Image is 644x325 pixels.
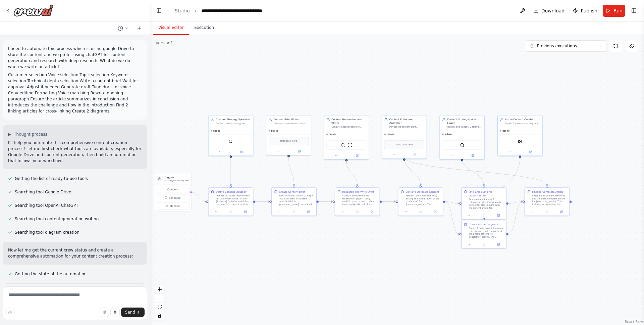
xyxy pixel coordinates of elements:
div: Visual Content CreatorCreate 2 professional diagrams that complement and enhance the article cont... [497,115,543,156]
span: Searching tool OpenAI ChatGPT [15,203,78,208]
span: Schedule [169,196,181,200]
div: Create Content Brief [279,190,305,194]
span: Event [171,188,178,191]
div: Content Editor and Optimizer [389,118,425,125]
div: Create Visual Diagrams [469,223,499,226]
div: Content Strategy Specialist [216,118,251,121]
button: Previous executions [526,40,606,52]
button: Open in side panel [429,210,441,214]
g: Edge from eacb041f-7b18-4e63-ae4c-882468bb7149 to e64d3e53-d5bf-4339-bbb5-3e0c696acf33 [229,158,233,185]
div: Perfect the content draft through copy-editing, voice matching, formatting, and structural optimi... [389,126,425,129]
g: Edge from ec5131f4-5b7a-42c6-aa59-05dd8c7d240c to dcd49c54-485f-46fa-9e79-eb8082a80188 [345,161,359,186]
button: Open in side panel [239,210,252,214]
span: gpt-4o [271,129,278,132]
g: Edge from dcd49c54-485f-46fa-9e79-eb8082a80188 to 2dd515d0-4f74-4553-8b52-305487eb64bc [382,200,396,203]
g: Edge from 216cb4eb-fc50-4704-ad2b-65c525c37822 to f732cab7-2ac6-4890-b9f2-a1b2bd2eeb42 [460,158,485,185]
img: ScrapeWebsiteTool [348,143,352,147]
button: Click to speak your automation idea [110,308,120,317]
button: No output available [223,210,238,214]
div: Visual Content Creator [505,118,540,121]
span: Drop tools here [280,139,297,143]
button: zoom in [155,285,164,294]
g: Edge from triggers to e64d3e53-d5bf-4339-bbb5-3e0c696acf33 [191,190,206,203]
span: gpt-4o [213,129,220,132]
button: ▶Thought process [8,132,47,137]
div: Create 2 professional diagrams that complement and enhance the article content for {customer_name... [505,122,540,125]
button: Show right sidebar [629,6,639,15]
span: Getting the state of the automation [15,271,87,277]
div: Identify and suggest 2 relevant articles for cross-linking opportunities to enhance the content's... [447,126,482,129]
span: Drop tools here [396,143,413,147]
button: Open in side panel [405,153,425,157]
div: Finalize Complete Article [532,190,563,194]
button: Execution [189,21,219,35]
span: gpt-4o [387,133,394,136]
div: Content Researcher and Writer [331,118,367,125]
div: Conduct comprehensive research on {topic} using multiple sources and create a high-quality articl... [342,194,378,206]
button: Open in side panel [303,210,315,214]
button: toggle interactivity [155,311,164,320]
g: Edge from 59b9cd03-9d6d-4888-94e8-16eaf672376a to 521faa8e-f379-4856-83ec-5e8543f3a305 [508,200,523,236]
span: Searching tool diagram creation [15,230,79,235]
button: Manage [156,202,190,209]
button: Schedule [156,194,190,201]
img: Logo [13,4,54,16]
button: Open in side panel [520,150,541,154]
div: Define Content Strategy [216,190,247,194]
div: Version 1 [156,40,173,46]
div: Find Cross-Linking Opportunities [469,190,504,197]
button: Open in side panel [555,210,568,214]
g: Edge from e64d3e53-d5bf-4339-bbb5-3e0c696acf33 to 8173cdaa-db95-4b4c-a1ed-0750adb3e05a [255,200,269,203]
button: Publish [570,5,600,17]
p: Customer selection Voice selection Topic selection Keyword selection Technical depth selection Wr... [8,72,142,114]
div: Content Strategist and Linker [447,118,482,125]
button: Send [121,308,145,317]
g: Edge from f732cab7-2ac6-4890-b9f2-a1b2bd2eeb42 to 521faa8e-f379-4856-83ec-5e8543f3a305 [508,200,523,205]
span: Searching tool Google Drive [15,189,71,195]
g: Edge from 2dd515d0-4f74-4553-8b52-305487eb64bc to 59b9cd03-9d6d-4888-94e8-16eaf672376a [445,200,459,236]
img: SerperDevTool [341,143,345,147]
span: Run [613,7,623,14]
g: Edge from 8aca6b52-7739-43d1-a267-b1cffd0f283e to 8173cdaa-db95-4b4c-a1ed-0750adb3e05a [287,157,296,186]
h3: Triggers [164,176,189,179]
button: Start a new chat [134,24,145,32]
button: Event [156,186,190,193]
button: No output available [476,213,492,218]
span: Send [125,310,135,315]
button: No output available [413,210,428,214]
img: SerperDevTool [228,139,233,144]
div: Create comprehensive content briefs based on strategic inputs, ensuring all requirements are clea... [274,122,309,125]
g: Edge from 8173cdaa-db95-4b4c-a1ed-0750adb3e05a to dcd49c54-485f-46fa-9e79-eb8082a80188 [319,200,333,203]
button: zoom out [155,294,164,303]
div: Content Strategy SpecialistDefine content strategy by analyzing customer requirements, selecting ... [208,115,254,156]
button: Open in side panel [492,242,505,247]
span: Previous executions [537,43,577,49]
p: I need to automate this process which is using google Drive to store the content and we prefer us... [8,46,142,70]
button: No output available [539,210,555,214]
span: Download [541,7,565,14]
div: Analyze customer requirements for {customer_name} in the {industry} industry and define the compl... [216,194,251,206]
button: Open in side panel [347,153,367,158]
g: Edge from adb7975c-a3d6-4a6d-9094-1efee5adc2ca to 521faa8e-f379-4856-83ec-5e8543f3a305 [402,157,549,186]
span: Manage [170,204,180,208]
div: Content Brief Writer [274,118,309,121]
div: Perform comprehensive copy-editing and optimization of the article draft for {customer_name}. Thi... [406,194,441,206]
g: Edge from adb7975c-a3d6-4a6d-9094-1efee5adc2ca to 2dd515d0-4f74-4553-8b52-305487eb64bc [402,157,422,186]
p: I'll help you automate this comprehensive content creation process! Let me first check what tools... [8,140,142,164]
button: Open in side panel [463,153,483,158]
div: Create Content BriefTransform the content strategy into a detailed, actionable content brief for ... [271,187,317,216]
div: Content Brief WriterCreate comprehensive content briefs based on strategic inputs, ensuring all r... [266,115,311,155]
div: Create Visual DiagramsCreate 2 professional diagrams that enhance and complement the article cont... [461,220,506,248]
button: No output available [476,242,492,247]
button: fit view [155,303,164,311]
span: gpt-4o [329,133,336,136]
button: Open in side panel [366,210,378,214]
button: Open in side panel [492,213,505,218]
button: Switch to previous chat [115,24,131,32]
span: ▶ [8,132,11,137]
g: Edge from 2dd515d0-4f74-4553-8b52-305487eb64bc to f732cab7-2ac6-4890-b9f2-a1b2bd2eeb42 [445,200,459,205]
button: Download [531,5,568,17]
span: Searching tool content generation writing [15,216,99,222]
div: Content Strategist and LinkerIdentify and suggest 2 relevant articles for cross-linking opportuni... [439,115,485,160]
div: Research and Write Draft [342,190,374,194]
